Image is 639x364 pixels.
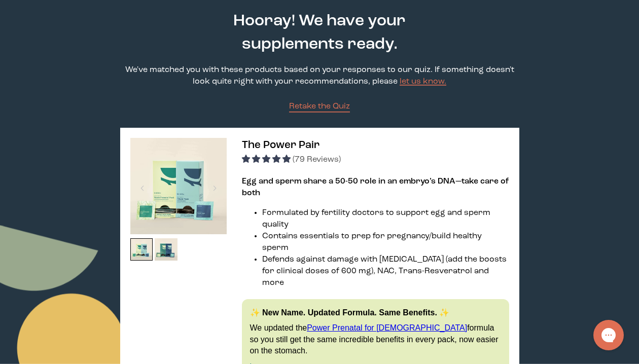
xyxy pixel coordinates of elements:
[130,138,227,234] img: thumbnail image
[262,207,509,231] li: Formulated by fertility doctors to support egg and sperm quality
[588,316,629,354] iframe: Gorgias live chat messenger
[242,140,319,151] span: The Power Pair
[307,323,467,332] a: Power Prenatal for [DEMOGRAPHIC_DATA]
[250,308,450,317] strong: ✨ New Name. Updated Formula. Same Benefits. ✨
[155,238,177,261] img: thumbnail image
[289,102,350,111] span: Retake the Quiz
[293,156,341,164] span: (79 Reviews)
[262,231,509,254] li: Contains essentials to prep for pregnancy/build healthy sperm
[400,78,446,86] a: let us know.
[242,177,509,197] strong: Egg and sperm share a 50-50 role in an embryo’s DNA—take care of both
[289,101,350,113] a: Retake the Quiz
[262,254,509,289] li: Defends against damage with [MEDICAL_DATA] (add the boosts for clinical doses of 600 mg), NAC, Tr...
[242,156,293,164] span: 4.92 stars
[200,10,439,56] h2: Hooray! We have your supplements ready.
[120,64,519,88] p: We've matched you with these products based on your responses to our quiz. If something doesn't l...
[130,238,153,261] img: thumbnail image
[250,322,501,356] p: We updated the formula so you still get the same incredible benefits in every pack, now easier on...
